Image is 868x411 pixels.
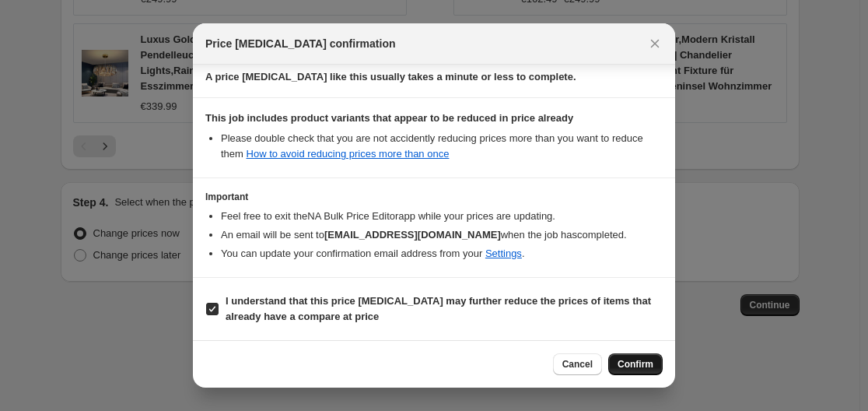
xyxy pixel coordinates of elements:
[221,246,663,262] li: You can update your confirmation email address from your .
[553,353,602,375] button: Cancel
[247,148,450,160] a: How to avoid reducing prices more than once
[205,36,396,51] span: Price [MEDICAL_DATA] confirmation
[608,353,663,375] button: Confirm
[562,358,593,371] span: Cancel
[205,71,576,83] b: A price [MEDICAL_DATA] like this usually takes a minute or less to complete.
[221,209,663,224] li: Feel free to exit the NA Bulk Price Editor app while your prices are updating.
[221,131,663,162] li: Please double check that you are not accidently reducing prices more than you want to reduce them
[644,33,666,54] button: Close
[324,229,501,241] b: [EMAIL_ADDRESS][DOMAIN_NAME]
[205,112,573,124] b: This job includes product variants that appear to be reduced in price already
[221,227,663,243] li: An email will be sent to when the job has completed .
[485,248,522,259] a: Settings
[226,295,651,322] b: I understand that this price [MEDICAL_DATA] may further reduce the prices of items that already h...
[205,191,663,203] h3: Important
[618,358,653,371] span: Confirm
